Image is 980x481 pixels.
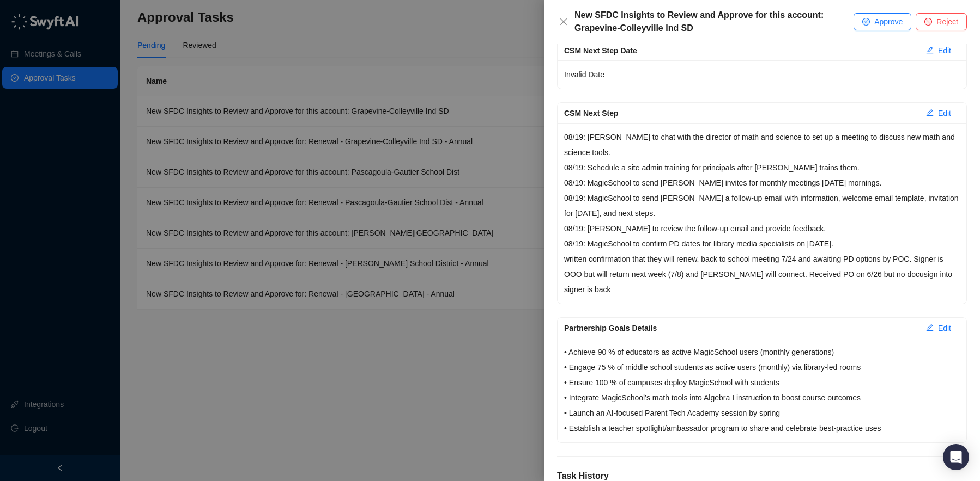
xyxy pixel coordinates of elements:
button: Edit [917,42,960,59]
p: Invalid Date [564,67,960,82]
button: Close [557,15,570,28]
button: Reject [916,13,967,30]
p: written confirmation that they will renew. back to school meeting 7/24 and awaiting PD options by... [564,251,960,297]
span: Approve [874,16,903,28]
span: check-circle [862,18,870,26]
div: Open Intercom Messenger [943,444,969,470]
p: 08/19: [PERSON_NAME] to chat with the director of math and science to set up a meeting to discuss... [564,129,960,251]
span: Edit [938,45,951,57]
span: stop [924,18,932,26]
span: close [559,17,568,26]
span: edit [926,109,934,116]
button: Edit [917,319,960,337]
div: CSM Next Step [564,107,917,119]
div: New SFDC Insights to Review and Approve for this account: Grapevine-Colleyville Ind SD [574,9,854,35]
span: Edit [938,322,951,334]
span: Edit [938,107,951,119]
span: edit [926,324,934,331]
p: • Achieve 90 % of educators as active MagicSchool users (monthly generations) • Engage 75 % of mi... [564,344,960,436]
div: CSM Next Step Date [564,45,917,57]
span: edit [926,46,934,54]
button: Edit [917,104,960,122]
div: Partnership Goals Details [564,322,917,334]
span: Reject [936,16,958,28]
button: Approve [854,13,911,30]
